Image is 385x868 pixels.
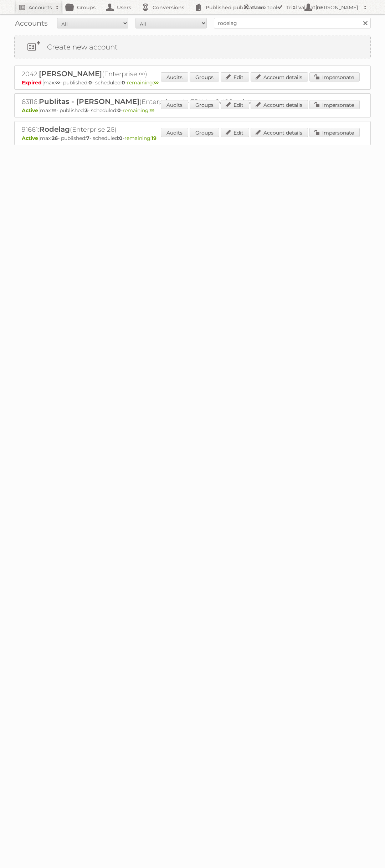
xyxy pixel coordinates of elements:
[309,128,360,137] a: Impersonate
[190,100,219,109] a: Groups
[190,128,219,137] a: Groups
[39,69,102,78] span: [PERSON_NAME]
[22,79,43,86] span: Expired
[39,125,70,134] span: Rodelag
[123,107,154,114] span: remaining:
[22,107,363,114] p: max: - published: - scheduled: -
[221,128,249,137] a: Edit
[221,100,249,109] a: Edit
[22,135,363,141] p: max: - published: - scheduled: -
[86,135,89,141] strong: 7
[161,100,188,109] a: Audits
[221,72,249,82] a: Edit
[309,100,360,109] a: Impersonate
[52,135,58,141] strong: 26
[22,125,271,134] h2: 91661: (Enterprise 26)
[190,72,219,82] a: Groups
[150,107,154,114] strong: ∞
[22,69,271,79] h2: 2042: (Enterprise ∞)
[29,4,52,11] h2: Accounts
[119,135,123,141] strong: 0
[161,72,188,82] a: Audits
[154,79,159,86] strong: ∞
[22,97,271,106] h2: 83116: (Enterprise ∞) - TRIAL - Self Service
[39,97,139,106] span: Publitas - [PERSON_NAME]
[127,79,159,86] span: remaining:
[85,107,88,114] strong: 3
[22,135,40,141] span: Active
[124,135,156,141] span: remaining:
[253,4,289,11] h2: More tools
[22,79,363,86] p: max: - published: - scheduled: -
[117,107,121,114] strong: 0
[152,135,156,141] strong: 19
[251,72,308,82] a: Account details
[314,4,360,11] h2: [PERSON_NAME]
[55,79,60,86] strong: ∞
[161,128,188,137] a: Audits
[52,107,56,114] strong: ∞
[251,100,308,109] a: Account details
[15,36,370,58] a: Create new account
[309,72,360,82] a: Impersonate
[22,107,40,114] span: Active
[251,128,308,137] a: Account details
[88,79,92,86] strong: 0
[122,79,125,86] strong: 0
